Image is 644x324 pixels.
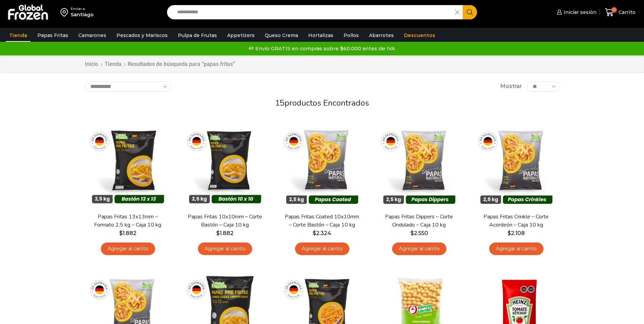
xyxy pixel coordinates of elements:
[101,242,155,255] a: Agregar al carrito: “Papas Fritas 13x13mm - Formato 2,5 kg - Caja 10 kg”
[508,230,525,236] bdi: 2.108
[89,213,167,229] a: Papas Fritas 13x13mm – Formato 2,5 kg – Caja 10 kg
[261,29,301,42] a: Queso Crema
[186,213,264,229] a: Papas Fritas 10x10mm – Corte Bastón – Caja 10 kg
[562,9,596,16] span: Iniciar sesión
[216,230,220,236] span: $
[119,230,123,236] span: $
[392,242,446,255] a: Agregar al carrito: “Papas Fritas Dippers - Corte Ondulado - Caja 10 kg”
[75,29,110,42] a: Camarones
[340,29,362,42] a: Pollos
[283,213,361,229] a: Papas Fritas Coated 10x10mm – Corte Bastón – Caja 10 kg
[410,230,428,236] bdi: 2.550
[275,97,284,108] span: 15
[295,242,349,255] a: Agregar al carrito: “Papas Fritas Coated 10x10mm - Corte Bastón - Caja 10 kg”
[489,242,544,255] a: Agregar al carrito: “Papas Fritas Crinkle - Corte Acordeón - Caja 10 kg”
[174,29,220,42] a: Pulpa de Frutas
[380,213,458,229] a: Papas Fritas Dippers – Corte Ondulado – Caja 10 kg
[500,83,522,90] span: Mostrar
[34,29,72,42] a: Papas Fritas
[617,9,636,16] span: Carrito
[477,213,555,229] a: Papas Fritas Crinkle – Corte Acordeón – Caja 10 kg
[198,242,252,255] a: Agregar al carrito: “Papas Fritas 10x10mm - Corte Bastón - Caja 10 kg”
[128,61,235,67] h1: Resultados de búsqueda para “papas fritas”
[85,82,171,92] select: Pedido de la tienda
[603,4,637,20] a: 0 Carrito
[119,230,136,236] bdi: 1.882
[60,6,71,18] img: address-field-icon.svg
[313,230,331,236] bdi: 2.324
[224,29,258,42] a: Appetizers
[313,230,316,236] span: $
[85,60,235,68] nav: Breadcrumb
[216,230,234,236] bdi: 1.882
[113,29,171,42] a: Pescados y Mariscos
[71,11,94,18] div: Santiago
[401,29,439,42] a: Descuentos
[410,230,414,236] span: $
[555,5,596,19] a: Iniciar sesión
[71,6,94,11] div: Enviar a
[305,29,337,42] a: Hortalizas
[508,230,511,236] span: $
[85,60,98,68] a: Inicio
[284,97,369,108] span: productos encontrados
[104,60,122,68] a: Tienda
[6,29,31,42] a: Tienda
[611,7,617,13] span: 0
[366,29,397,42] a: Abarrotes
[463,5,477,19] button: Search button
